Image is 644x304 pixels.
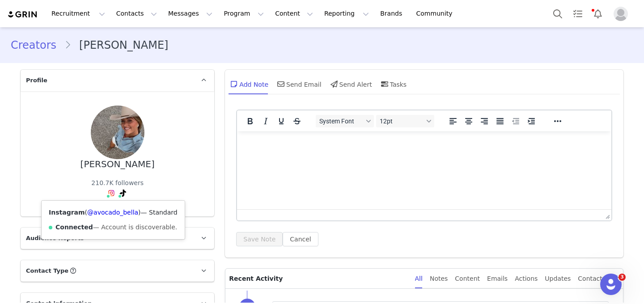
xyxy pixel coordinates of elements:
a: Creators [11,37,64,53]
span: Profile [26,76,47,85]
img: placeholder-profile.jpg [614,7,628,21]
button: Increase indent [524,115,539,127]
img: instagram.svg [108,190,115,197]
span: Audience Reports [26,234,84,243]
button: Profile [608,7,637,21]
button: Search [548,4,568,24]
div: Press the Up and Down arrow keys to resize the editor. [602,210,611,220]
div: Add Note [229,73,268,95]
button: Font sizes [376,115,434,127]
span: — Account is discoverable. [93,224,177,231]
a: Tasks [568,4,588,24]
div: Emails [487,269,508,289]
button: Align left [445,115,461,127]
img: 50bf03aa-96bd-4cfa-b7aa-8d91e8dfa0f9.jpg [91,106,144,159]
strong: Instagram [49,209,85,216]
button: Bold [242,115,258,127]
span: 12pt [380,118,424,125]
div: [PERSON_NAME] [80,159,155,169]
span: ( ) [85,209,141,216]
span: System Font [319,118,363,125]
div: Notes [430,269,448,289]
button: Program [218,4,269,24]
button: Strikethrough [289,115,305,127]
span: Contact Type [26,266,68,275]
button: Reporting [319,4,374,24]
div: All [415,269,423,289]
button: Fonts [316,115,374,127]
div: 210.7K followers [91,178,144,188]
button: Save Note [236,232,283,246]
a: @avocado_bella [87,209,138,216]
button: Contacts [111,4,162,24]
button: Content [270,4,318,24]
iframe: Intercom live chat [600,274,622,295]
div: Send Email [275,73,322,95]
button: Recruitment [46,4,110,24]
a: Brands [375,4,410,24]
div: Content [455,269,480,289]
button: Underline [274,115,289,127]
div: Tasks [379,73,407,95]
div: Contact Sync [578,269,619,289]
button: Italic [258,115,273,127]
div: Actions [515,269,538,289]
strong: Connected [55,224,93,231]
button: Cancel [283,232,318,246]
span: — Standard [141,209,178,216]
p: Recent Activity [229,269,407,288]
a: Community [411,4,462,24]
div: Updates [545,269,571,289]
button: Decrease indent [508,115,523,127]
iframe: Rich Text Area [237,131,611,209]
div: Send Alert [329,73,372,95]
button: Messages [163,4,218,24]
button: Notifications [588,4,608,24]
button: Align center [461,115,476,127]
img: grin logo [7,10,38,19]
span: 3 [619,274,626,281]
button: Justify [492,115,508,127]
button: Reveal or hide additional toolbar items [550,115,565,127]
button: Align right [477,115,492,127]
